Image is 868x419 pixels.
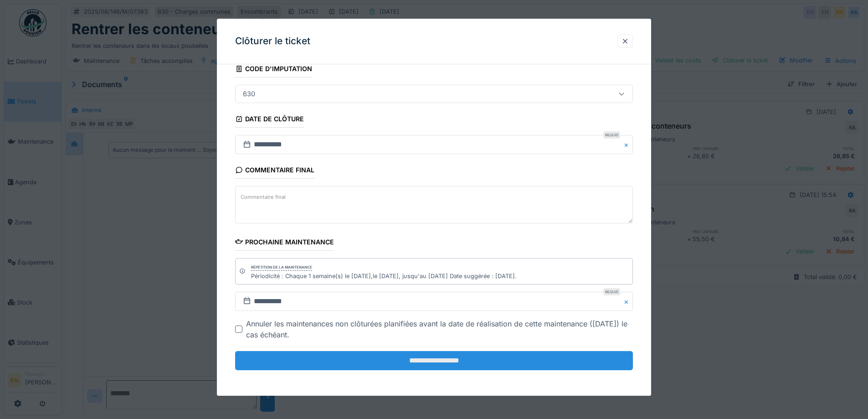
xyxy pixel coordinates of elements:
div: Requis [603,132,620,139]
div: Requis [603,288,620,295]
h3: Clôturer le ticket [235,36,310,47]
div: Périodicité : Chaque 1 semaine(s) le [DATE],le [DATE], jusqu'au [DATE] Date suggérée : [DATE]. [251,272,517,280]
label: Commentaire final [239,191,288,203]
button: Close [623,135,633,155]
button: Close [623,292,633,311]
div: Date de clôture [235,113,304,128]
div: Répétition de la maintenance [251,264,312,271]
div: Commentaire final [235,164,314,179]
div: Prochaine maintenance [235,235,334,251]
div: 630 [239,89,259,99]
div: Annuler les maintenances non clôturées planifiées avant la date de réalisation de cette maintenan... [246,318,633,340]
div: Code d'imputation [235,62,312,78]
